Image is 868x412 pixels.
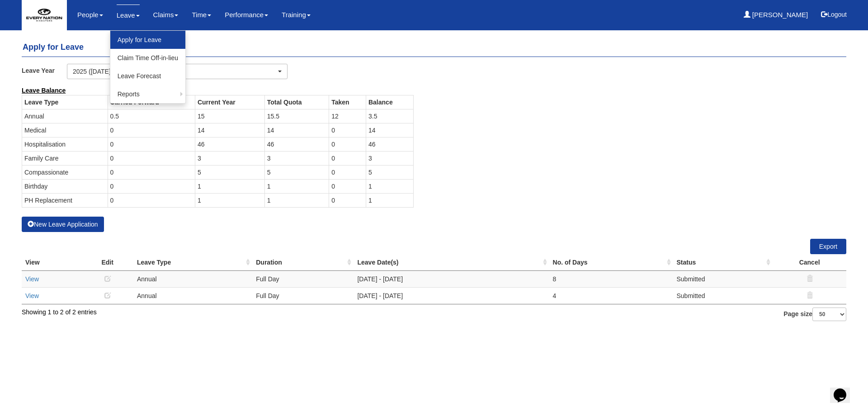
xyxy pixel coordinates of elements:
[22,165,108,179] td: Compassionate
[22,95,108,109] th: Leave Type
[225,5,268,25] a: Performance
[22,254,81,271] th: View
[366,179,413,193] td: 1
[549,254,673,271] th: No. of Days : activate to sort column ascending
[108,95,195,109] th: Carried Forward
[329,109,366,123] td: 12
[108,109,195,123] td: 0.5
[22,64,67,77] label: Leave Year
[22,193,108,207] td: PH Replacement
[195,137,264,151] td: 46
[366,165,413,179] td: 5
[108,165,195,179] td: 0
[354,287,549,304] td: [DATE] - [DATE]
[549,287,673,304] td: 4
[773,254,846,271] th: Cancel
[117,5,140,26] a: Leave
[264,95,329,109] th: Total Quota
[133,287,252,304] td: Annual
[744,5,808,25] a: [PERSON_NAME]
[195,123,264,137] td: 14
[252,254,354,271] th: Duration : activate to sort column ascending
[22,87,66,94] b: Leave Balance
[252,287,354,304] td: Full Day
[366,95,413,109] th: Balance
[549,270,673,287] td: 8
[195,165,264,179] td: 5
[329,95,366,109] th: Taken
[830,376,859,403] iframe: chat widget
[73,67,276,76] div: 2025 ([DATE] - [DATE])
[108,179,195,193] td: 0
[366,109,413,123] td: 3.5
[366,151,413,165] td: 3
[195,151,264,165] td: 3
[366,193,413,207] td: 1
[108,151,195,165] td: 0
[264,109,329,123] td: 15.5
[67,64,288,79] button: 2025 ([DATE] - [DATE])
[673,287,773,304] td: Submitted
[195,193,264,207] td: 1
[329,123,366,137] td: 0
[366,123,413,137] td: 14
[195,109,264,123] td: 15
[195,179,264,193] td: 1
[264,137,329,151] td: 46
[108,123,195,137] td: 0
[329,137,366,151] td: 0
[22,217,104,232] button: New Leave Application
[25,292,39,299] a: View
[354,254,549,271] th: Leave Date(s) : activate to sort column ascending
[815,4,853,25] button: Logout
[133,270,252,287] td: Annual
[22,123,108,137] td: Medical
[673,254,773,271] th: Status : activate to sort column ascending
[354,270,549,287] td: [DATE] - [DATE]
[108,193,195,207] td: 0
[810,239,846,254] a: Export
[133,254,252,271] th: Leave Type : activate to sort column ascending
[110,67,185,85] a: Leave Forecast
[153,5,179,25] a: Claims
[195,95,264,109] th: Current Year
[108,137,195,151] td: 0
[329,165,366,179] td: 0
[81,254,133,271] th: Edit
[366,137,413,151] td: 46
[264,165,329,179] td: 5
[22,137,108,151] td: Hospitalisation
[264,193,329,207] td: 1
[264,151,329,165] td: 3
[110,49,185,67] a: Claim Time Off-in-lieu
[673,270,773,287] td: Submitted
[22,109,108,123] td: Annual
[282,5,311,25] a: Training
[264,179,329,193] td: 1
[25,275,39,283] a: View
[110,85,185,103] a: Reports
[110,31,185,49] a: Apply for Leave
[77,5,103,25] a: People
[329,179,366,193] td: 0
[264,123,329,137] td: 14
[192,5,211,25] a: Time
[22,179,108,193] td: Birthday
[252,270,354,287] td: Full Day
[22,151,108,165] td: Family Care
[329,193,366,207] td: 0
[783,308,846,321] label: Page size
[22,38,846,57] h4: Apply for Leave
[812,308,846,321] select: Page size
[329,151,366,165] td: 0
